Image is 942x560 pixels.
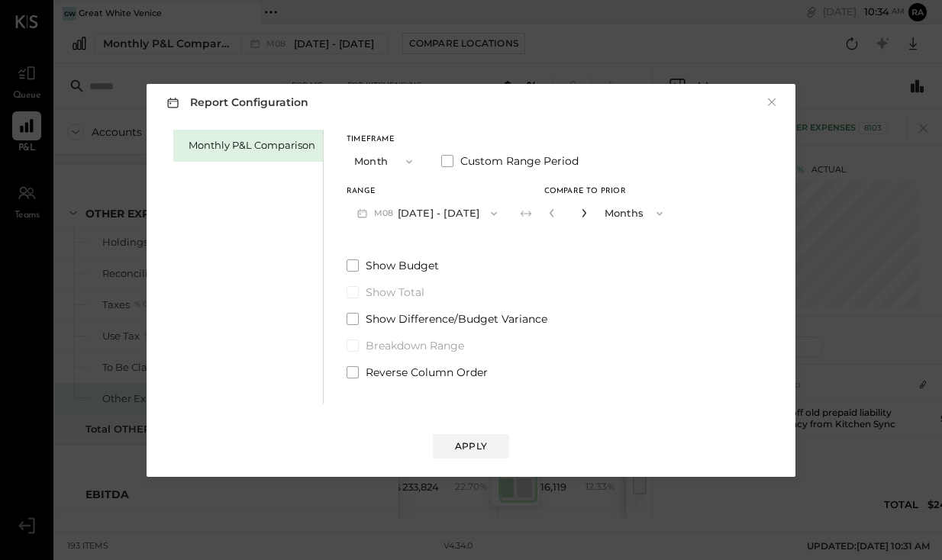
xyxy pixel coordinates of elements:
button: Apply [433,434,509,459]
button: M08[DATE] - [DATE] [347,199,508,227]
span: Show Total [366,285,424,300]
div: Apply [455,439,487,452]
span: M08 [374,208,398,220]
button: Months [597,199,673,227]
span: Reverse Column Order [366,365,488,380]
button: × [765,95,779,110]
span: Breakdown Range [366,338,464,353]
span: Show Budget [366,258,439,273]
div: Monthly P&L Comparison [189,138,315,153]
span: Show Difference/Budget Variance [366,311,547,327]
button: Month [347,147,423,175]
span: Compare to Prior [544,188,626,195]
span: Custom Range Period [460,153,579,169]
div: Range [347,188,508,195]
div: Timeframe [347,136,423,143]
h3: Report Configuration [163,93,308,112]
